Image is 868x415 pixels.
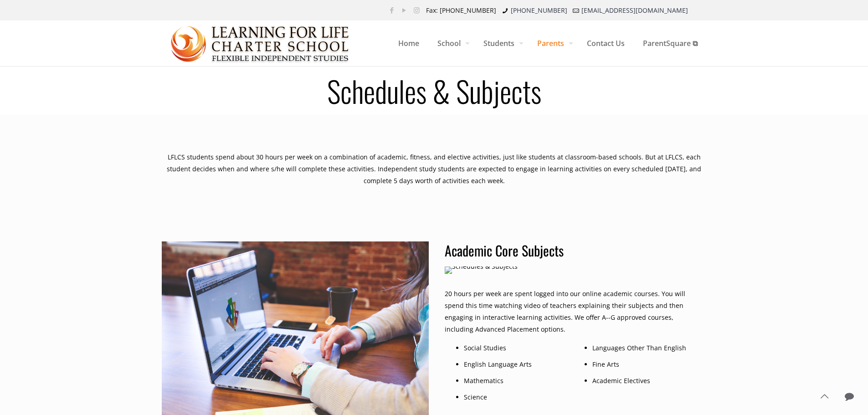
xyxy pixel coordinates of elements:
h3: Academic Core Subjects [445,241,701,260]
a: Contact Us [578,20,634,66]
span: Parents [528,30,578,57]
a: Learning for Life Charter School [171,20,350,66]
a: Students [474,20,528,66]
li: Mathematics [464,375,567,387]
h1: Schedules & Subjects [156,76,712,105]
img: Schedules & Subjects [445,266,518,274]
li: Social Studies [464,342,567,354]
span: School [428,30,474,57]
li: Languages Other Than English [592,342,696,354]
span: Students [474,30,528,57]
a: YouTube icon [400,5,409,15]
a: [EMAIL_ADDRESS][DOMAIN_NAME] [581,6,688,15]
a: Parents [528,20,578,66]
li: Science [464,391,567,403]
span: Home [389,30,428,57]
span: Contact Us [578,30,634,57]
span: ParentSquare ⧉ [634,30,707,57]
a: School [428,20,474,66]
li: Academic Electives [592,375,696,387]
a: Instagram icon [412,5,421,15]
a: Facebook icon [387,5,397,15]
p: 20 hours per week are spent logged into our online academic courses. You will spend this time wat... [445,288,701,335]
a: Back to top icon [815,387,834,406]
a: ParentSquare ⧉ [634,20,707,66]
li: Fine Arts [592,359,696,370]
li: English Language Arts [464,359,567,370]
a: Home [389,20,428,66]
i: phone [501,6,510,15]
i: mail [572,6,581,15]
img: Schedules & Subjects [171,21,350,67]
div: LFLCS students spend about 30 hours per week on a combination of academic, fitness, and elective ... [162,151,707,187]
a: [PHONE_NUMBER] [511,6,567,15]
